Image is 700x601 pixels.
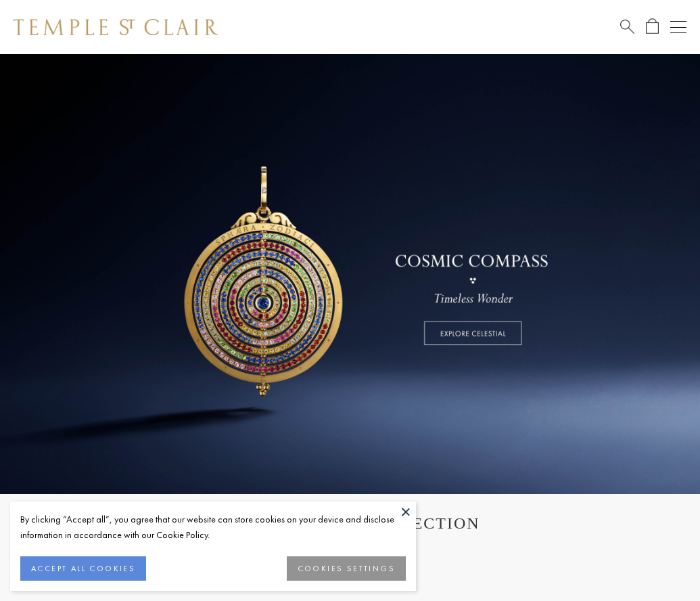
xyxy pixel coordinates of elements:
a: Search [620,18,634,35]
img: Temple St. Clair [14,19,218,35]
div: By clicking “Accept all”, you agree that our website can store cookies on your device and disclos... [20,512,406,543]
button: ACCEPT ALL COOKIES [20,556,146,581]
button: Open navigation [670,19,686,35]
a: Open Shopping Bag [646,18,659,35]
button: COOKIES SETTINGS [287,556,406,581]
